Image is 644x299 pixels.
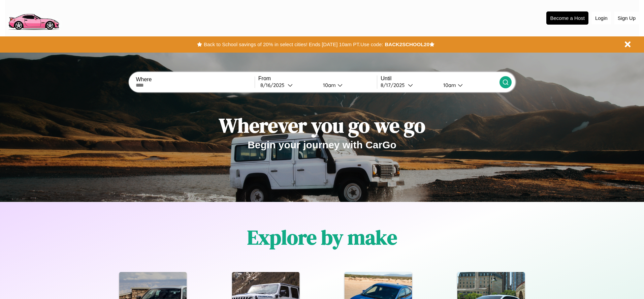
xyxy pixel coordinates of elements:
label: From [258,76,377,82]
b: BACK2SCHOOL20 [385,41,429,47]
div: 8 / 17 / 2025 [381,82,408,88]
button: Become a Host [546,11,588,25]
button: Back to School savings of 20% in select cities! Ends [DATE] 10am PT.Use code: [202,40,385,49]
button: 8/16/2025 [258,82,318,89]
button: 10am [438,82,499,89]
img: logo [5,3,62,32]
label: Until [381,76,499,82]
button: Login [592,12,611,24]
div: 8 / 16 / 2025 [260,82,288,88]
h1: Explore by make [247,223,397,251]
div: 10am [440,82,458,88]
button: 10am [318,82,377,89]
button: Sign Up [614,12,639,24]
div: 10am [320,82,337,88]
label: Where [136,77,254,83]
